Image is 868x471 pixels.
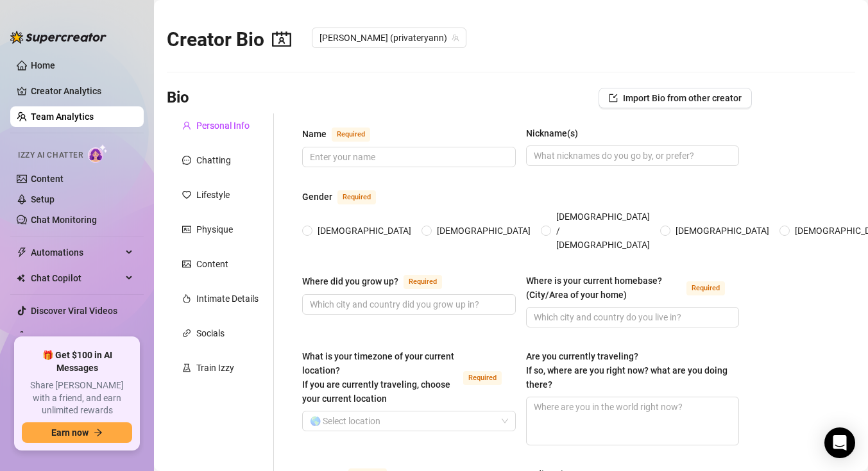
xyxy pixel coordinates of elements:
span: idcard [182,225,191,234]
span: [DEMOGRAPHIC_DATA] [312,224,416,238]
span: Required [404,275,442,289]
span: 🎁 Get $100 in AI Messages [22,349,132,374]
img: logo-BBDzfeDw.svg [10,31,106,44]
a: Settings [31,331,65,342]
a: Chat Monitoring [31,215,97,225]
span: link [182,329,191,338]
span: arrow-right [94,428,103,437]
span: team [452,34,459,42]
label: Name [302,126,384,142]
div: Where did you grow up? [302,274,398,288]
div: Intimate Details [196,292,259,306]
div: Gender [302,190,332,204]
a: Setup [31,194,55,204]
img: AI Chatter [88,144,108,163]
a: Team Analytics [31,112,94,122]
span: Are you currently traveling? If so, where are you right now? what are you doing there? [526,351,728,390]
div: Train Izzy [196,361,234,375]
input: Nickname(s) [534,149,729,163]
label: Where is your current homebase? (City/Area of your home) [526,274,740,302]
button: Earn nowarrow-right [22,422,132,443]
div: Where is your current homebase? (City/Area of your home) [526,274,682,302]
span: Automations [31,242,122,263]
span: Required [686,281,725,295]
input: Where is your current homebase? (City/Area of your home) [534,310,729,324]
span: Import Bio from other creator [623,93,742,103]
input: Name [310,150,506,164]
span: user [182,121,191,130]
div: Socials [196,326,225,340]
a: Discover Viral Videos [31,306,117,316]
span: heart [182,190,191,199]
span: Ryann (privateryann) [319,28,459,47]
span: Chat Copilot [31,268,122,288]
a: Home [31,60,55,70]
a: Creator Analytics [31,81,133,101]
img: Chat Copilot [17,274,25,283]
input: Where did you grow up? [310,297,506,311]
span: fire [182,294,191,303]
div: Nickname(s) [526,126,578,140]
h3: Bio [167,88,189,108]
span: [DEMOGRAPHIC_DATA] [432,224,536,238]
span: picture [182,260,191,269]
span: Earn now [51,427,89,438]
span: [DEMOGRAPHIC_DATA] [670,224,774,238]
span: Required [332,128,370,142]
label: Nickname(s) [526,126,587,140]
span: Required [463,371,502,385]
div: Content [196,257,228,271]
span: What is your timezone of your current location? If you are currently traveling, choose your curre... [302,351,454,404]
div: Chatting [196,153,231,167]
div: Lifestyle [196,188,230,202]
span: import [609,94,618,103]
span: experiment [182,363,191,372]
span: thunderbolt [17,247,27,258]
span: Izzy AI Chatter [18,149,83,161]
button: Import Bio from other creator [599,88,752,108]
label: Where did you grow up? [302,274,456,289]
div: Name [302,127,327,141]
span: [DEMOGRAPHIC_DATA] / [DEMOGRAPHIC_DATA] [551,210,655,252]
a: Content [31,174,64,184]
div: Open Intercom Messenger [824,427,855,458]
span: Required [337,190,376,204]
span: message [182,156,191,165]
div: Physique [196,222,233,236]
h2: Creator Bio [167,28,291,52]
span: Share [PERSON_NAME] with a friend, and earn unlimited rewards [22,379,132,417]
div: Personal Info [196,119,250,133]
label: Gender [302,189,390,204]
span: contacts [272,29,291,49]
